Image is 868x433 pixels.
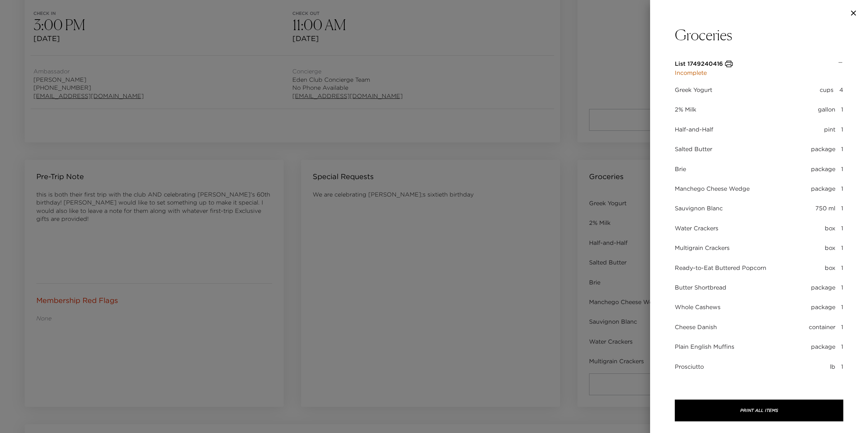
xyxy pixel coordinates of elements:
[811,145,835,153] span: package
[675,125,713,133] span: Half-and-Half
[830,363,835,371] span: lb
[675,363,704,371] span: Prosciutto
[675,303,721,311] span: Whole Cashews
[825,224,835,232] span: box
[841,224,843,232] span: 1
[675,68,733,77] p: Incomplete
[675,323,717,331] span: Cheese Danish
[675,145,712,153] span: Salted Butter
[841,105,843,113] span: 1
[675,343,734,351] span: Plain English Muffins
[841,145,843,153] span: 1
[675,60,843,77] div: List 1749240416Incomplete
[841,264,843,272] span: 1
[675,283,726,291] span: Butter Shortbread
[818,105,835,113] span: gallon
[841,303,843,311] span: 1
[841,204,843,212] span: 1
[811,303,835,311] span: package
[841,125,843,133] span: 1
[675,204,723,212] span: Sauvignon Blanc
[841,323,843,331] span: 1
[825,264,835,272] span: box
[825,244,835,252] span: box
[809,323,835,331] span: container
[811,185,835,193] span: package
[675,185,750,193] span: Manchego Cheese Wedge
[824,125,835,133] span: pint
[839,86,843,94] span: 4
[675,244,730,252] span: Multigrain Crackers
[841,343,843,351] span: 1
[811,165,835,173] span: package
[811,283,835,291] span: package
[675,105,696,113] span: 2% Milk
[675,165,686,173] span: Brie
[675,86,712,94] span: Greek Yogurt
[841,185,843,193] span: 1
[841,363,843,371] span: 1
[841,283,843,291] span: 1
[815,204,835,212] span: 750 ml
[675,224,718,232] span: Water Crackers
[675,60,723,68] p: List 1749240416
[841,165,843,173] span: 1
[675,264,766,272] span: Ready-to-Eat Buttered Popcorn
[811,343,835,351] span: package
[675,26,843,44] p: Groceries
[820,86,833,94] span: cups
[841,244,843,252] span: 1
[675,400,843,421] button: Print All Items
